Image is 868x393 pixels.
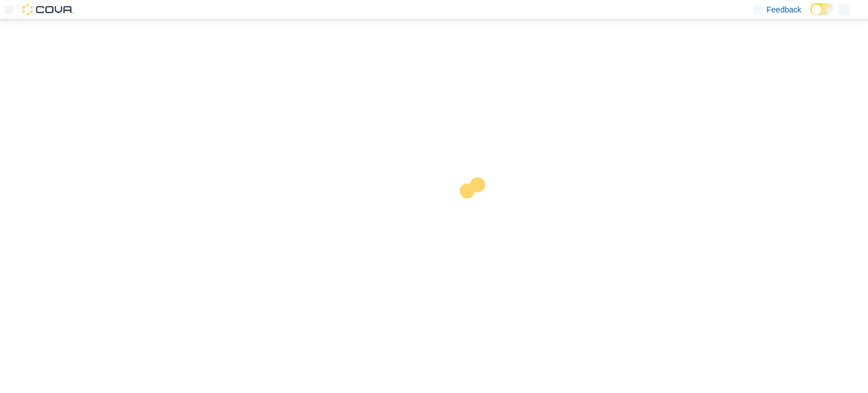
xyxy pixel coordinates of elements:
[434,169,519,254] img: cova-loader
[767,4,801,15] span: Feedback
[23,4,73,15] img: Cova
[810,15,811,16] span: Dark Mode
[810,3,834,15] input: Dark Mode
